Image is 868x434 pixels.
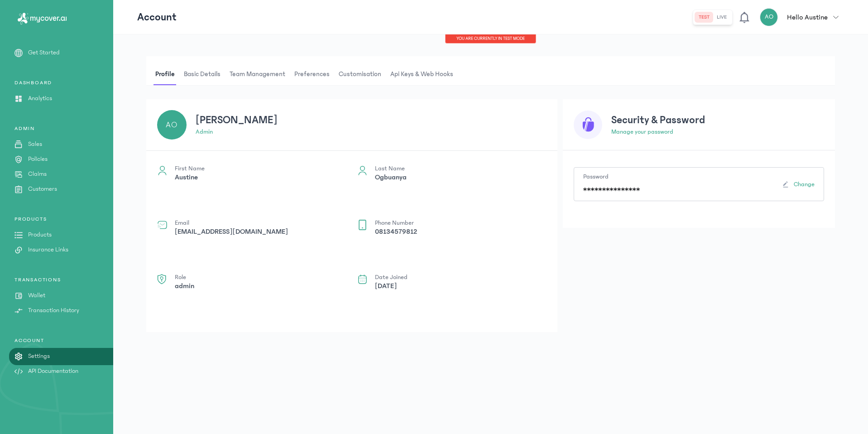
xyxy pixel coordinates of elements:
[153,63,182,85] button: Profile
[445,34,536,43] div: You are currently in TEST MODE
[293,63,331,85] span: Preferences
[28,245,68,255] p: Insurance Links
[175,220,288,226] p: Email
[175,172,205,183] p: Austine
[157,110,187,140] div: AO
[337,63,383,85] span: Customisation
[175,226,288,237] p: [EMAIL_ADDRESS][DOMAIN_NAME]
[375,226,417,237] p: 08134579812
[388,63,455,85] span: Api Keys & Web hooks
[611,127,824,137] p: Manage your password
[28,352,50,361] p: Settings
[153,63,177,85] span: Profile
[228,63,287,85] span: Team Management
[28,291,45,300] p: Wallet
[28,306,79,315] p: Transaction History
[182,63,222,85] span: Basic details
[28,169,47,179] p: Claims
[583,173,609,180] label: Password
[175,274,194,280] p: Role
[695,12,713,23] button: test
[28,366,78,376] p: API Documentation
[196,113,547,127] h3: [PERSON_NAME]
[196,127,547,137] p: admin
[228,63,293,85] button: Team Management
[713,12,730,23] button: live
[28,94,52,103] p: Analytics
[787,12,828,23] p: Hello Austine
[293,63,337,85] button: Preferences
[137,10,177,24] p: Account
[28,230,52,240] p: Products
[28,140,42,149] p: Sales
[760,8,844,26] button: AOHello Austine
[375,172,407,183] p: Ogbuanya
[28,184,57,194] p: Customers
[375,280,408,291] p: [DATE]
[375,165,407,172] p: Last Name
[28,48,60,58] p: Get Started
[375,220,417,226] p: Phone Number
[611,113,824,127] h3: Security & Password
[388,63,460,85] button: Api Keys & Web hooks
[337,63,388,85] button: Customisation
[175,280,194,291] p: admin
[28,154,48,164] p: Policies
[782,180,815,189] button: Change
[760,8,778,26] div: AO
[794,180,815,189] span: Change
[375,274,408,280] p: Date Joined
[175,165,205,172] p: First Name
[182,63,228,85] button: Basic details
